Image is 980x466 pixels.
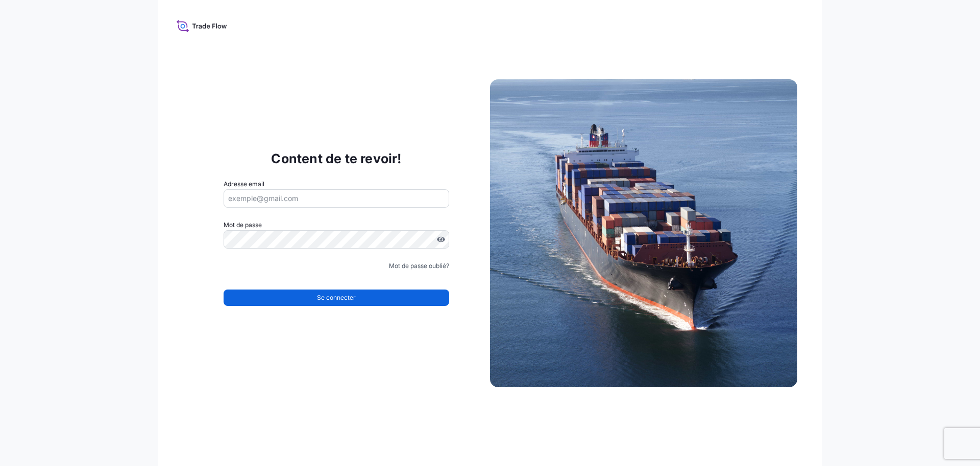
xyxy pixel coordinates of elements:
[437,235,445,243] button: Afficher le mot de passe
[224,221,262,229] font: Mot de passe
[224,189,449,208] input: exemple@gmail.com
[224,180,264,188] font: Adresse email
[490,79,797,387] img: Illustration de navire
[224,290,449,306] button: Se connecter
[271,151,401,166] font: Content de te revoir!
[389,261,449,271] a: Mot de passe oublié?
[389,262,449,270] font: Mot de passe oublié?
[317,294,356,301] font: Se connecter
